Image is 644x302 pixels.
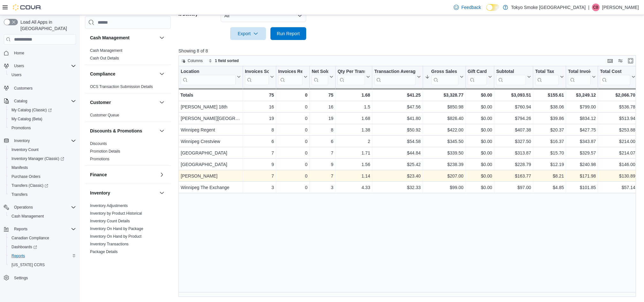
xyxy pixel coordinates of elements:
div: $214.07 [600,149,635,157]
span: My Catalog (Beta) [9,115,76,123]
a: Inventory On Hand by Package [90,226,143,231]
div: 3 [245,184,274,191]
div: $16.37 [535,138,564,145]
div: 0 [278,91,307,99]
div: [PERSON_NAME] [181,172,241,180]
span: Manifests [9,164,76,171]
div: $99.00 [425,184,463,191]
div: Gross Sales [431,69,458,75]
button: Reports [1,225,79,234]
div: $253.88 [600,126,635,134]
div: $799.00 [568,103,596,111]
span: Users [11,72,21,77]
button: Users [11,62,27,70]
div: $794.26 [496,115,531,122]
div: Carol Burney [592,4,600,11]
span: Operations [14,205,33,210]
div: 1.71 [337,149,370,157]
div: 1.14 [337,172,370,180]
div: Invoices Ref [278,69,302,85]
div: Transaction Average [374,69,415,85]
h3: Cash Management [90,35,130,41]
div: $38.06 [535,103,564,111]
div: $44.84 [374,149,420,157]
nav: Complex example [4,46,76,299]
div: $3,328.77 [425,91,463,99]
button: Discounts & Promotions [90,128,157,134]
button: Customers [1,83,79,92]
span: Cash Management [11,214,44,219]
div: $41.80 [374,115,420,122]
a: Purchase Orders [9,173,43,180]
span: Washington CCRS [9,261,76,269]
button: Invoices Ref [278,69,307,85]
div: $214.00 [600,138,635,145]
div: $32.33 [374,184,420,191]
button: Catalog [1,97,79,106]
a: My Catalog (Classic) [6,106,79,115]
a: Cash Management [9,212,46,220]
span: Promotions [11,125,31,131]
div: 7 [245,172,274,180]
button: Compliance [158,70,166,78]
a: Inventory Adjustments [90,203,128,208]
div: $23.40 [374,172,420,180]
button: Cash Management [158,34,166,42]
div: 0 [278,149,307,157]
button: Catalog [11,97,30,105]
h3: Discounts & Promotions [90,128,142,134]
div: $0.00 [467,126,492,134]
div: [GEOGRAPHIC_DATA] [181,161,241,168]
button: Inventory Count [6,145,79,154]
div: Gift Cards [467,69,487,75]
button: [US_STATE] CCRS [6,260,79,269]
button: Promotions [6,123,79,132]
div: $422.00 [425,126,463,134]
div: 16 [312,103,333,111]
a: Inventory by Product Historical [90,211,142,216]
button: Total Tax [535,69,564,85]
a: Transfers [9,191,30,198]
span: 1 field sorted [215,58,239,63]
span: Transfers (Classic) [11,183,48,188]
div: 75 [245,91,274,99]
a: Inventory Count Details [90,219,130,223]
span: Inventory [11,137,76,145]
button: Location [181,69,241,85]
a: Inventory Transactions [90,242,129,246]
span: OCS Transaction Submission Details [90,84,153,89]
span: Customers [11,84,76,92]
div: Subtotal [496,69,526,75]
span: Promotion Details [90,149,120,154]
div: Discounts & Promotions [85,140,171,165]
div: 0 [278,184,307,191]
div: $15.70 [535,149,564,157]
button: Inventory [1,136,79,145]
div: $3,093.51 [496,91,531,99]
div: $407.38 [496,126,531,134]
div: $0.00 [467,149,492,157]
span: Discounts [90,141,107,146]
div: $313.87 [496,149,531,157]
div: $47.56 [374,103,420,111]
span: Canadian Compliance [9,234,76,242]
button: Run Report [270,27,306,40]
div: $163.77 [496,172,531,180]
div: $54.58 [374,138,420,145]
h3: Customer [90,99,111,106]
div: $760.94 [496,103,531,111]
span: Catalog [14,99,27,104]
div: Invoices Sold [245,69,269,75]
div: $146.00 [600,161,635,168]
div: $327.50 [496,138,531,145]
div: Compliance [85,83,171,93]
div: 8 [245,126,274,134]
div: Qty Per Transaction [337,69,365,75]
div: 1.38 [337,126,370,134]
a: Promotions [90,157,110,161]
div: $513.94 [600,115,635,122]
div: $228.79 [496,161,531,168]
span: Transfers [9,191,76,198]
div: 2 [337,138,370,145]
